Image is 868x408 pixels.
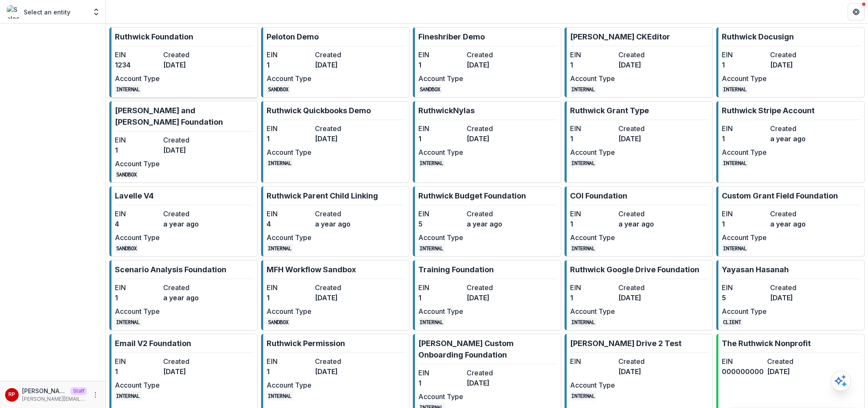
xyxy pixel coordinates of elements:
[770,219,815,229] dd: a year ago
[115,209,160,219] dt: EIN
[315,209,360,219] dt: Created
[770,60,815,70] dd: [DATE]
[722,209,767,219] dt: EIN
[7,5,20,19] img: Select an entity
[770,123,815,134] dt: Created
[267,282,312,293] dt: EIN
[163,50,208,60] dt: Created
[24,8,70,17] p: Select an entity
[115,264,226,275] p: Scenario Analysis Foundation
[115,190,154,201] p: Lavelle V4
[163,366,208,377] dd: [DATE]
[115,338,191,349] p: Email V2 Foundation
[418,105,475,116] p: RuthwickNylas
[570,293,615,303] dd: 1
[267,318,290,327] code: SANDBOX
[261,186,409,257] a: Ruthwick Parent Child LinkingEIN4Createda year agoAccount TypeINTERNAL
[767,366,809,377] dd: [DATE]
[413,27,561,98] a: Fineshriber DemoEIN1Created[DATE]Account TypeSANDBOX
[722,366,764,377] dd: 000000000
[618,356,663,366] dt: Created
[267,209,312,219] dt: EIN
[267,123,312,134] dt: EIN
[570,190,627,201] p: COI Foundation
[722,85,748,94] code: INTERNAL
[467,123,512,134] dt: Created
[722,190,838,201] p: Custom Grant Field Foundation
[315,356,360,366] dt: Created
[722,134,767,144] dd: 1
[163,209,208,219] dt: Created
[570,219,615,229] dd: 1
[115,366,160,377] dd: 1
[163,145,208,155] dd: [DATE]
[413,186,561,257] a: Ruthwick Budget FoundationEIN5Createda year agoAccount TypeINTERNAL
[267,219,312,229] dd: 4
[467,134,512,144] dd: [DATE]
[109,27,258,98] a: Ruthwick FoundationEIN1234Created[DATE]Account TypeINTERNAL
[722,338,811,349] p: The Ruthwick Nonprofit
[570,159,596,168] code: INTERNAL
[570,147,615,157] dt: Account Type
[831,371,851,391] button: Open AI Assistant
[109,101,258,183] a: [PERSON_NAME] and [PERSON_NAME] FoundationEIN1Created[DATE]Account TypeSANDBOX
[618,50,663,60] dt: Created
[315,293,360,303] dd: [DATE]
[413,101,561,183] a: RuthwickNylasEIN1Created[DATE]Account TypeINTERNAL
[70,387,87,395] p: Staff
[618,282,663,293] dt: Created
[90,3,102,20] button: Open entity switcher
[418,219,463,229] dd: 5
[418,50,463,60] dt: EIN
[267,380,312,390] dt: Account Type
[418,391,463,402] dt: Account Type
[570,50,615,60] dt: EIN
[467,60,512,70] dd: [DATE]
[467,282,512,293] dt: Created
[570,244,596,253] code: INTERNAL
[570,134,615,144] dd: 1
[722,159,748,168] code: INTERNAL
[418,368,463,378] dt: EIN
[722,147,767,157] dt: Account Type
[570,338,682,349] p: [PERSON_NAME] Drive 2 Test
[722,219,767,229] dd: 1
[115,60,160,70] dd: 1234
[418,306,463,316] dt: Account Type
[315,50,360,60] dt: Created
[267,356,312,366] dt: EIN
[267,134,312,144] dd: 1
[722,282,767,293] dt: EIN
[570,209,615,219] dt: EIN
[115,380,160,390] dt: Account Type
[770,209,815,219] dt: Created
[722,50,767,60] dt: EIN
[770,50,815,60] dt: Created
[722,232,767,243] dt: Account Type
[770,134,815,144] dd: a year ago
[267,190,378,201] p: Ruthwick Parent Child Linking
[570,282,615,293] dt: EIN
[267,85,290,94] code: SANDBOX
[467,378,512,388] dd: [DATE]
[315,282,360,293] dt: Created
[115,159,160,169] dt: Account Type
[722,73,767,84] dt: Account Type
[163,219,208,229] dd: a year ago
[570,356,615,366] dt: EIN
[418,232,463,243] dt: Account Type
[90,390,100,400] button: More
[570,380,615,390] dt: Account Type
[115,356,160,366] dt: EIN
[418,159,445,168] code: INTERNAL
[115,219,160,229] dd: 4
[722,105,815,116] p: Ruthwick Stripe Account
[722,123,767,134] dt: EIN
[115,170,138,179] code: SANDBOX
[848,3,865,20] button: Get Help
[722,60,767,70] dd: 1
[418,85,442,94] code: SANDBOX
[315,219,360,229] dd: a year ago
[570,391,596,400] code: INTERNAL
[163,60,208,70] dd: [DATE]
